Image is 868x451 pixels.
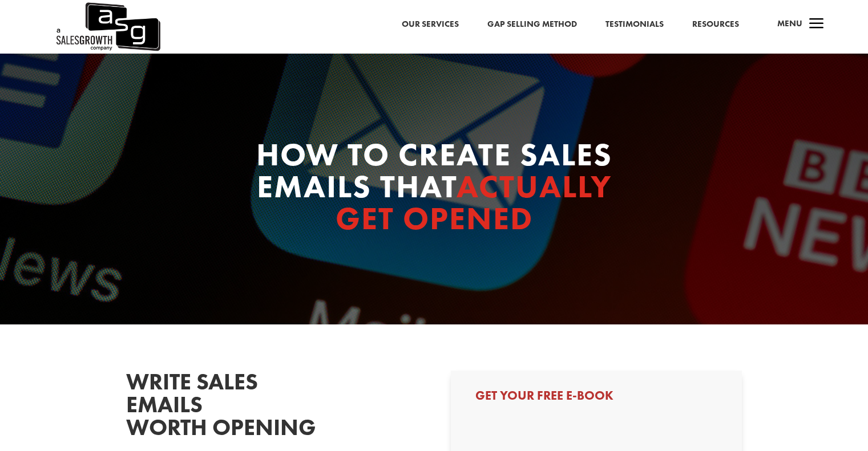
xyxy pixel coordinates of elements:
[217,139,651,240] h1: How to create sales emails that
[126,371,297,445] h2: write sales emails worth opening
[805,13,828,36] span: a
[777,18,802,29] span: Menu
[487,17,577,32] a: Gap Selling Method
[336,166,612,239] span: Actually get opened
[692,17,739,32] a: Resources
[402,17,459,32] a: Our Services
[475,389,717,408] h3: Get Your Free E-book
[605,17,664,32] a: Testimonials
